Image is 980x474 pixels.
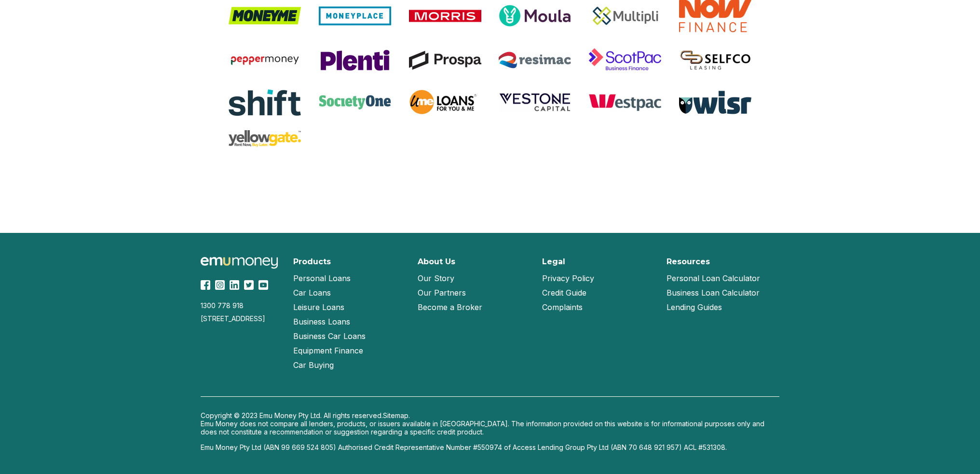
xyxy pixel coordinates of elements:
h2: About Us [418,257,455,266]
img: Facebook [201,280,210,290]
img: Prospa [409,51,481,70]
img: YouTube [259,280,268,290]
a: Personal Loans [293,271,351,285]
div: [STREET_ADDRESS] [201,314,282,323]
a: Leisure Loans [293,300,344,314]
img: SocietyOne [319,95,391,109]
img: Multipli [589,4,661,27]
img: Pepper Money [229,53,301,68]
img: Morris Finance [409,10,481,22]
a: Sitemap. [383,411,410,420]
a: Lending Guides [667,300,722,314]
img: Wisr [679,91,751,114]
img: Twitter [244,280,254,290]
a: Personal Loan Calculator [667,271,760,285]
div: 1300 778 918 [201,301,282,310]
a: Equipment Finance [293,343,363,358]
a: Car Buying [293,358,334,372]
a: Car Loans [293,285,331,300]
img: Resimac [499,52,571,68]
a: Become a Broker [418,300,482,314]
p: Emu Money does not compare all lenders, products, or issuers available in [GEOGRAPHIC_DATA]. The ... [201,420,779,436]
h2: Products [293,257,331,266]
a: Our Partners [418,285,466,300]
img: MoneyMe [229,7,301,25]
img: Yellow Gate [229,130,301,147]
h2: Resources [667,257,710,266]
h2: Legal [542,257,565,266]
img: Plenti [319,49,391,71]
img: Moula [499,4,571,27]
a: Business Loan Calculator [667,285,760,300]
img: MoneyPlace [319,6,391,26]
a: Credit Guide [542,285,586,300]
p: Copyright © 2023 Emu Money Pty Ltd. All rights reserved. [201,411,779,420]
img: ScotPac [589,46,661,74]
img: Vestone [499,92,571,113]
a: Business Loans [293,314,350,329]
img: UME Loans [409,88,481,117]
a: Complaints [542,300,583,314]
img: Westpac [589,94,661,111]
img: LinkedIn [230,280,239,290]
img: Instagram [215,280,225,290]
img: Emu Money [201,257,278,269]
p: Emu Money Pty Ltd (ABN 99 669 524 805) Authorised Credit Representative Number #550974 of Access ... [201,443,779,451]
img: Shift [229,88,301,117]
img: Selfco [679,49,751,71]
a: Privacy Policy [542,271,594,285]
a: Our Story [418,271,454,285]
a: Business Car Loans [293,329,366,343]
